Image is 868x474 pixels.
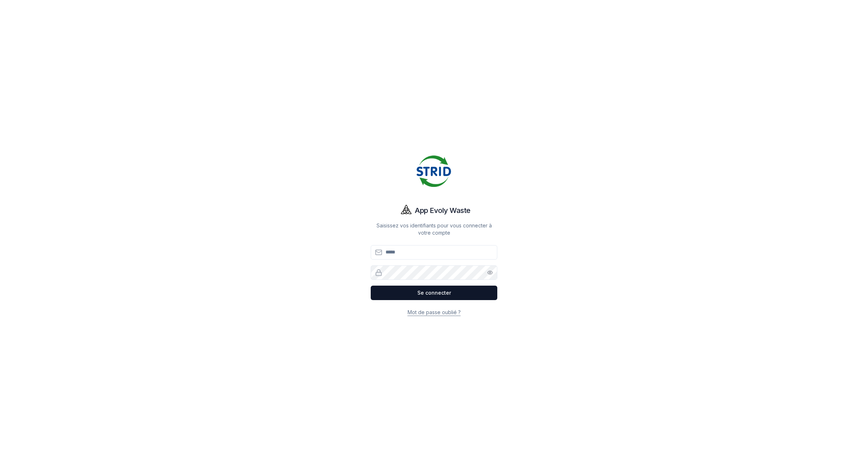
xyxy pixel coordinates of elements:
[371,286,497,300] button: Se connecter
[415,205,471,215] h1: App Evoly Waste
[408,309,461,315] a: Mot de passe oublié ?
[397,202,415,219] img: Evoly Logo
[371,222,497,236] p: Saisissez vos identifiants pour vous connecter à votre compte
[417,154,451,189] img: Strid Logo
